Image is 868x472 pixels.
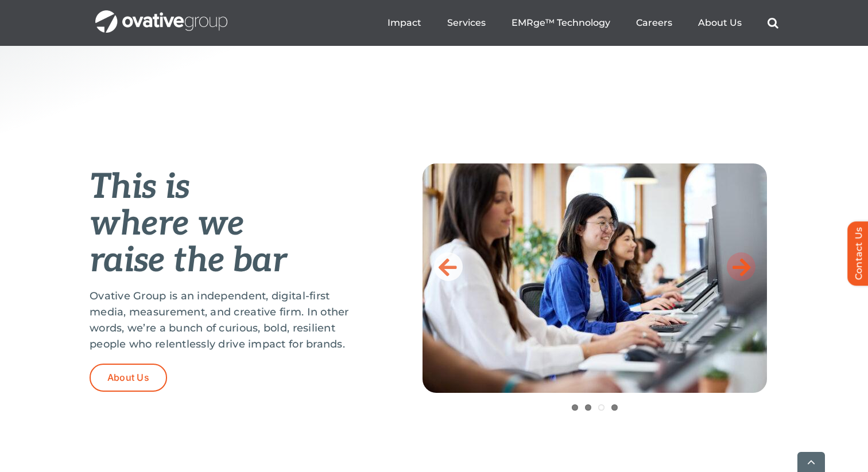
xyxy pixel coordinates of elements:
[90,364,167,392] a: About Us
[511,17,610,29] a: EMRge™ Technology
[387,5,778,41] nav: Menu
[447,17,486,29] a: Services
[107,372,149,383] span: About Us
[423,163,767,393] img: Home-Raise-the-Bar-3-scaled.jpg
[90,288,365,352] p: Ovative Group is an independent, digital-first media, measurement, and creative firm. In other wo...
[585,404,591,411] a: 2
[768,17,778,29] a: Search
[90,204,244,245] em: where we
[636,17,672,29] a: Careers
[95,9,227,20] a: OG_Full_horizontal_WHT
[90,167,189,208] em: This is
[598,404,604,411] a: 3
[387,17,421,29] a: Impact
[698,17,742,29] a: About Us
[90,240,286,282] em: raise the bar
[572,404,578,411] a: 1
[611,404,618,411] a: 4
